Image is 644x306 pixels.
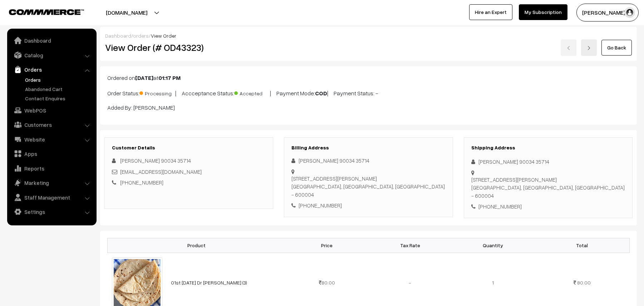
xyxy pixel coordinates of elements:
[105,42,274,53] h2: View Order (# OD43323)
[23,95,94,102] a: Contact Enquires
[158,74,181,81] b: 01:17 PM
[471,145,625,151] h3: Shipping Address
[120,168,202,175] a: [EMAIL_ADDRESS][DOMAIN_NAME]
[452,238,535,253] th: Quantity
[492,279,494,286] span: 1
[135,74,153,81] b: [DATE]
[9,162,94,175] a: Reports
[471,158,625,166] div: [PERSON_NAME] 90034 35714
[9,7,72,16] a: COMMMERCE
[9,49,94,62] a: Catalog
[9,118,94,131] a: Customers
[105,32,632,39] div: / /
[105,33,131,39] a: Dashboard
[368,238,451,253] th: Tax Rate
[108,238,286,253] th: Product
[9,9,84,15] img: COMMMERCE
[535,238,629,253] th: Total
[315,90,327,97] b: COD
[9,147,94,160] a: Apps
[519,4,567,20] a: My Subscription
[23,85,94,93] a: Abandoned Cart
[471,176,625,200] div: [STREET_ADDRESS][PERSON_NAME] [GEOGRAPHIC_DATA], [GEOGRAPHIC_DATA], [GEOGRAPHIC_DATA] - 600004
[9,104,94,117] a: WebPOS
[9,191,94,204] a: Staff Management
[107,73,630,82] p: Ordered on at
[120,179,163,186] a: [PHONE_NUMBER]
[291,145,445,151] h3: Billing Address
[291,157,445,165] div: [PERSON_NAME] 90034 35714
[133,33,149,39] a: orders
[139,88,175,97] span: Processing
[9,205,94,218] a: Settings
[291,174,445,199] div: [STREET_ADDRESS][PERSON_NAME] [GEOGRAPHIC_DATA], [GEOGRAPHIC_DATA], [GEOGRAPHIC_DATA] - 600004
[81,4,172,21] button: [DOMAIN_NAME]
[151,33,176,39] span: View Order
[9,176,94,189] a: Marketing
[291,201,445,210] div: [PHONE_NUMBER]
[601,40,632,56] a: Go Back
[171,279,247,286] a: 01st [DATE] Dr [PERSON_NAME] (3)
[9,63,94,76] a: Orders
[469,4,512,20] a: Hire an Expert
[285,238,368,253] th: Price
[471,202,625,211] div: [PHONE_NUMBER]
[9,34,94,47] a: Dashboard
[23,76,94,83] a: Orders
[576,4,639,21] button: [PERSON_NAME] s…
[624,7,635,18] img: user
[120,157,191,164] span: [PERSON_NAME] 90034 35714
[112,145,266,151] h3: Customer Details
[107,88,630,97] p: Order Status: | Accceptance Status: | Payment Mode: | Payment Status: -
[9,133,94,146] a: Website
[319,279,335,286] span: 80.00
[577,279,591,286] span: 80.00
[234,88,270,97] span: Accepted
[587,46,591,50] img: right-arrow.png
[107,103,630,112] p: Added By: [PERSON_NAME]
